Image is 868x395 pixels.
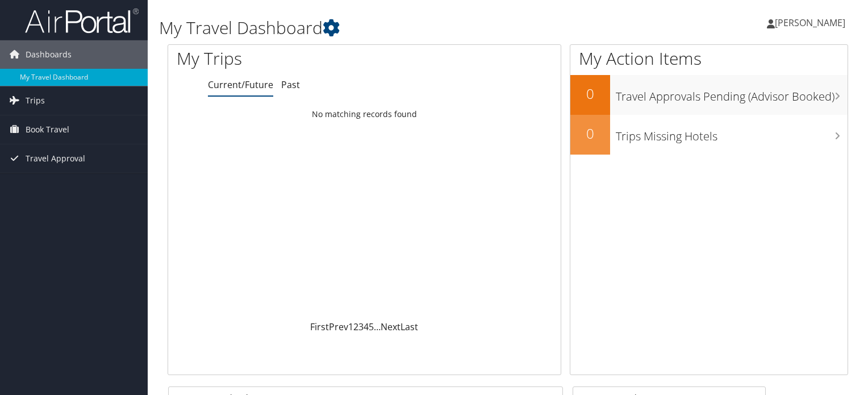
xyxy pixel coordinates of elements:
a: 1 [348,321,353,333]
img: airportal-logo.png [25,7,139,34]
a: 3 [358,321,364,333]
a: 2 [353,321,358,333]
a: 0Travel Approvals Pending (Advisor Booked) [570,75,848,115]
a: Next [381,321,400,333]
h3: Trips Missing Hotels [616,123,848,144]
h1: My Action Items [570,47,848,70]
a: 5 [369,321,374,333]
a: 4 [364,321,369,333]
h3: Travel Approvals Pending (Advisor Booked) [616,83,848,105]
span: Trips [26,86,45,115]
a: [PERSON_NAME] [767,6,857,40]
span: … [374,321,381,333]
h1: My Trips [177,47,389,70]
h2: 0 [570,84,610,103]
a: 0Trips Missing Hotels [570,115,848,155]
td: No matching records found [168,104,561,124]
span: Dashboards [26,40,72,69]
a: Current/Future [208,78,273,91]
h2: 0 [570,124,610,143]
a: Past [281,78,300,91]
span: Travel Approval [26,144,85,173]
a: First [310,321,329,333]
span: [PERSON_NAME] [775,16,845,29]
a: Last [400,321,418,333]
h1: My Travel Dashboard [159,16,624,40]
span: Book Travel [26,115,69,144]
a: Prev [329,321,348,333]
